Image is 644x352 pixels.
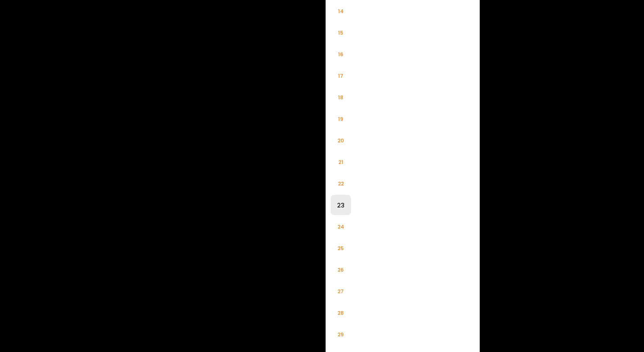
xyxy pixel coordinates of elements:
[331,87,351,107] li: 18
[331,259,351,280] li: 26
[331,195,351,215] li: 23
[331,44,351,64] li: 16
[331,152,351,172] li: 21
[331,65,351,86] li: 17
[331,324,351,344] li: 29
[331,1,351,21] li: 14
[331,281,351,301] li: 27
[331,303,351,323] li: 28
[331,216,351,237] li: 24
[331,22,351,43] li: 15
[331,130,351,150] li: 20
[331,238,351,258] li: 25
[331,173,351,194] li: 22
[331,109,351,129] li: 19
